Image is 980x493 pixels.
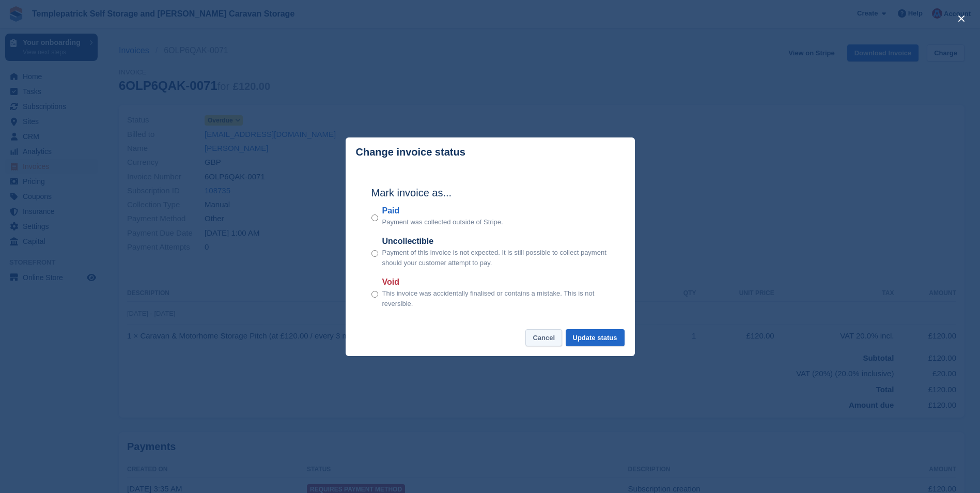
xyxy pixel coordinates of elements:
[382,235,609,248] label: Uncollectible
[382,276,609,288] label: Void
[382,217,503,227] p: Payment was collected outside of Stripe.
[525,329,562,346] button: Cancel
[566,329,625,346] button: Update status
[371,185,609,201] h2: Mark invoice as...
[382,205,503,217] label: Paid
[953,10,970,27] button: close
[382,248,609,268] p: Payment of this invoice is not expected. It is still possible to collect payment should your cust...
[356,146,465,158] p: Change invoice status
[382,288,609,309] p: This invoice was accidentally finalised or contains a mistake. This is not reversible.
